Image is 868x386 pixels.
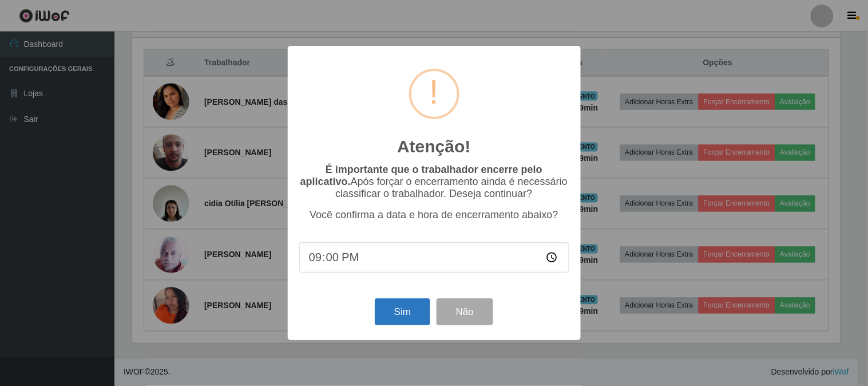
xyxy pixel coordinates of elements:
[375,298,430,325] button: Sim
[299,164,569,200] p: Após forçar o encerramento ainda é necessário classificar o trabalhador. Deseja continuar?
[300,164,542,187] b: É importante que o trabalhador encerre pelo aplicativo.
[437,298,493,325] button: Não
[397,136,470,157] h2: Atenção!
[299,209,569,221] p: Você confirma a data e hora de encerramento abaixo?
